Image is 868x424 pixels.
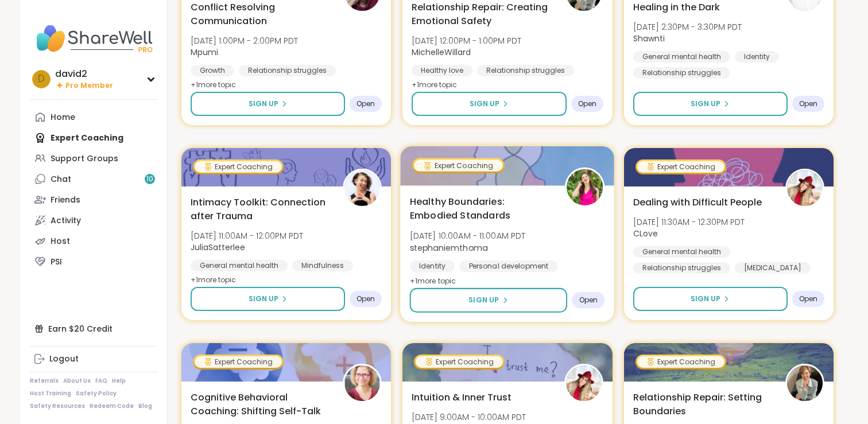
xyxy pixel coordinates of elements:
span: Sign Up [249,99,278,109]
button: Sign Up [410,288,568,313]
div: Relationship struggles [633,67,730,79]
span: Open [356,294,375,304]
div: Personal development [460,260,558,272]
div: Relationship struggles [633,262,730,274]
a: Support Groups [30,148,158,169]
div: Growth [191,65,234,76]
img: JuliaSatterlee [344,170,380,206]
a: FAQ [95,377,107,385]
div: Chat [51,174,71,185]
span: Conflict Resolving Communication [191,1,330,28]
div: Identity [735,51,779,63]
div: Home [51,112,75,123]
span: Cognitive Behavioral Coaching: Shifting Self-Talk [191,391,330,418]
a: Chat10 [30,169,158,189]
button: Sign Up [633,92,788,116]
span: Open [578,99,596,108]
span: Sign Up [691,294,720,304]
div: General mental health [633,246,730,258]
div: [MEDICAL_DATA] [735,262,811,274]
div: Earn $20 Credit [30,318,158,339]
img: Fausta [344,365,380,401]
div: Expert Coaching [637,161,724,173]
a: Host [30,231,158,251]
div: Mindfulness [292,260,353,271]
b: stephaniemthoma [410,242,488,253]
span: Pro Member [65,81,113,91]
div: david2 [55,68,113,80]
div: General mental health [633,51,730,63]
span: [DATE] 2:30PM - 3:30PM PDT [633,21,742,33]
button: Sign Up [633,287,788,311]
a: Referrals [30,377,59,385]
button: Sign Up [191,92,345,116]
span: Intuition & Inner Trust [412,391,511,404]
div: Expert Coaching [195,356,282,368]
a: Redeem Code [90,402,134,410]
b: Mpumi [191,46,218,58]
span: Open [356,99,375,108]
span: Open [799,99,817,108]
span: Sign Up [249,294,278,304]
a: About Us [63,377,91,385]
a: Home [30,107,158,127]
span: [DATE] 1:00PM - 2:00PM PDT [191,35,298,46]
span: [DATE] 9:00AM - 10:00AM PDT [412,411,526,423]
span: Intimacy Toolkit: Connection after Trauma [191,196,330,223]
button: Sign Up [191,287,345,311]
div: General mental health [191,260,288,271]
div: PSI [51,256,62,268]
img: ShareWell Nav Logo [30,18,158,59]
div: Host [51,236,70,247]
span: Dealing with Difficult People [633,196,762,209]
a: PSI [30,251,158,272]
div: Relationship struggles [239,65,336,76]
span: Open [799,294,817,304]
span: [DATE] 12:00PM - 1:00PM PDT [412,35,521,46]
b: JuliaSatterlee [191,242,245,253]
a: Logout [30,349,158,369]
span: Relationship Repair: Setting Boundaries [633,391,773,418]
span: 10 [146,174,153,184]
div: Relationship struggles [477,65,574,76]
span: Sign Up [470,99,499,109]
div: Activity [51,215,81,227]
a: Safety Policy [76,390,117,398]
div: Expert Coaching [416,356,503,368]
span: Open [579,295,598,305]
div: Support Groups [51,153,118,165]
a: Blog [138,402,152,410]
div: Expert Coaching [414,160,503,171]
span: Sign Up [469,295,499,305]
div: Friends [51,195,80,206]
a: Help [112,377,126,385]
div: Expert Coaching [195,161,282,173]
img: CLove [787,170,823,206]
span: [DATE] 10:00AM - 11:00AM PDT [410,230,526,242]
span: Relationship Repair: Creating Emotional Safety [412,1,551,28]
div: Healthy love [412,65,472,76]
span: Sign Up [691,99,720,109]
span: [DATE] 11:30AM - 12:30PM PDT [633,216,745,228]
span: Healthy Boundaries: Embodied Standards [410,195,552,223]
span: Healing in the Dark [633,1,720,14]
img: MichelleWillard [787,365,823,401]
b: Shawnti [633,33,665,44]
b: MichelleWillard [412,46,471,58]
b: CLove [633,228,658,239]
img: stephaniemthoma [567,169,603,205]
div: Logout [49,353,79,365]
div: Identity [410,260,455,272]
a: Safety Resources [30,402,85,410]
button: Sign Up [412,92,566,116]
span: d [38,72,45,87]
div: Expert Coaching [637,356,724,368]
a: Host Training [30,390,71,398]
img: CLove [566,365,602,401]
span: [DATE] 11:00AM - 12:00PM PDT [191,230,303,242]
a: Activity [30,210,158,231]
a: Friends [30,189,158,210]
